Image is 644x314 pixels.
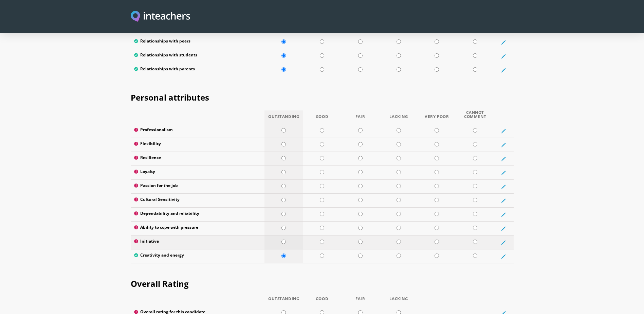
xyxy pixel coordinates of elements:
[134,39,261,46] label: Relationships with peers
[264,297,303,306] th: Outstanding
[303,297,341,306] th: Good
[380,297,418,306] th: Lacking
[134,183,261,190] label: Passion for the job
[341,110,380,124] th: Fair
[264,110,303,124] th: Outstanding
[131,11,190,23] a: Visit this site's homepage
[134,67,261,73] label: Relationships with parents
[134,169,261,176] label: Loyalty
[131,11,190,23] img: Inteachers
[134,127,261,134] label: Professionalism
[418,110,456,124] th: Very Poor
[380,110,418,124] th: Lacking
[131,92,209,103] span: Personal attributes
[134,239,261,246] label: Initiative
[134,197,261,204] label: Cultural Sensitivity
[134,253,261,260] label: Creativity and energy
[303,110,341,124] th: Good
[456,110,494,124] th: Cannot Comment
[341,297,380,306] th: Fair
[131,278,189,289] span: Overall Rating
[134,225,261,232] label: Ability to cope with pressure
[134,53,261,59] label: Relationships with students
[134,211,261,218] label: Dependability and reliability
[134,155,261,162] label: Resilience
[134,141,261,148] label: Flexibility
